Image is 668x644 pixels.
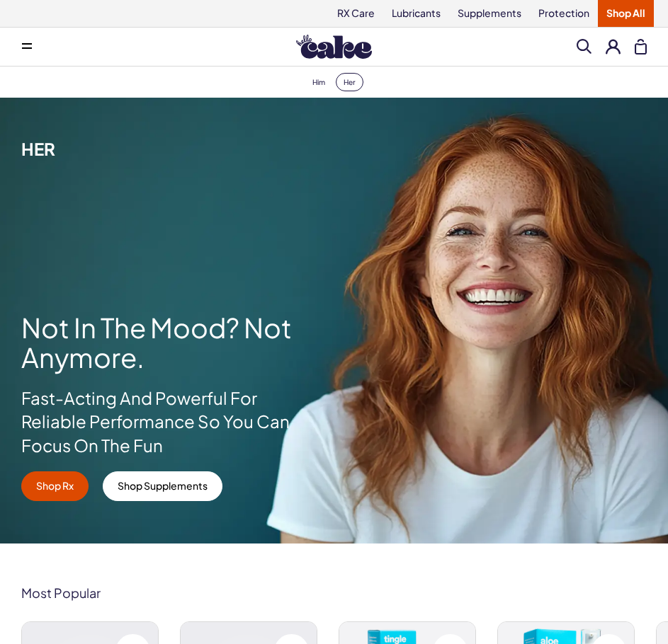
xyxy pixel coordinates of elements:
[103,471,222,501] a: Shop Supplements
[305,73,333,91] a: Him
[21,313,292,372] h1: Not In The Mood? Not Anymore.
[21,386,292,458] p: Fast-Acting And Powerful For Reliable Performance So You Can Focus On The Fun
[21,471,89,501] a: Shop Rx
[336,73,363,91] a: Her
[21,138,55,159] span: Her
[296,35,372,59] img: Hello Cake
